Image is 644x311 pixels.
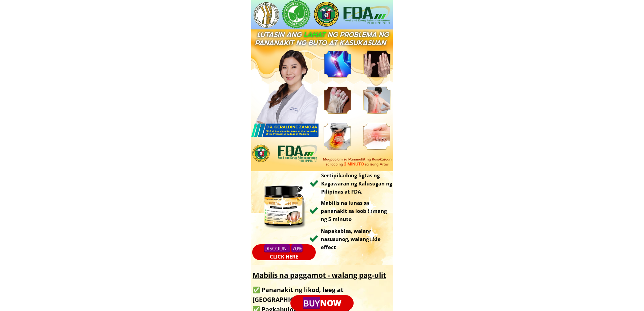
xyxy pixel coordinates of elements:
[321,171,393,196] h3: Sertipikadong ligtas ng Kagawaran ng Kalusugan ng Pilipinas at FDA.
[252,244,316,261] p: CLICK HERE
[253,270,392,281] h3: Mabilis na paggamot - walang pag-ulit
[321,199,389,223] h3: Mabilis na lunas sa pananakit sa loob lamang ng 5 minuto
[321,227,391,251] h3: Napakabisa, walang nasusunog, walang side effect
[303,297,320,309] mark: BUY
[290,295,354,311] p: NOW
